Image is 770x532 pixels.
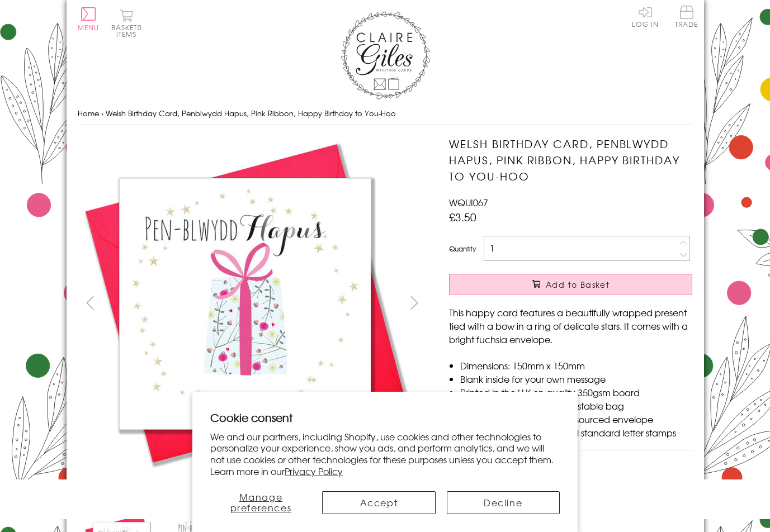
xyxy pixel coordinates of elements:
[78,108,99,118] a: Home
[116,22,142,39] span: 0 items
[449,196,488,209] span: WQUI067
[210,410,560,425] h2: Cookie consent
[460,359,692,372] li: Dimensions: 150mm x 150mm
[460,386,692,399] li: Printed in the U.K on quality 350gsm board
[449,306,692,346] p: This happy card features a beautifully wrapped present tied with a bow in a ring of delicate star...
[78,136,413,471] img: Welsh Birthday Card, Penblwydd Hapus, Pink Ribbon, Happy Birthday to You-Hoo
[78,7,100,31] button: Menu
[675,6,698,30] a: Trade
[78,22,100,32] span: Menu
[447,491,560,514] button: Decline
[210,431,560,477] p: We and our partners, including Shopify, use cookies and other technologies to personalize your ex...
[460,372,692,386] li: Blank inside for your own message
[401,290,427,315] button: next
[341,11,430,99] img: Claire Giles Greetings Cards
[449,274,692,294] button: Add to Basket
[449,244,476,254] label: Quantity
[106,108,396,118] span: Welsh Birthday Card, Penblwydd Hapus, Pink Ribbon, Happy Birthday to You-Hoo
[101,108,103,118] span: ›
[675,6,698,27] span: Trade
[285,464,343,478] a: Privacy Policy
[111,9,142,37] button: Basket0 items
[632,6,659,27] a: Log In
[449,136,692,184] h1: Welsh Birthday Card, Penblwydd Hapus, Pink Ribbon, Happy Birthday to You-Hoo
[210,491,311,514] button: Manage preferences
[322,491,435,514] button: Accept
[449,209,476,225] span: £3.50
[78,290,103,315] button: prev
[78,102,693,125] nav: breadcrumbs
[230,490,292,514] span: Manage preferences
[546,279,610,290] span: Add to Basket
